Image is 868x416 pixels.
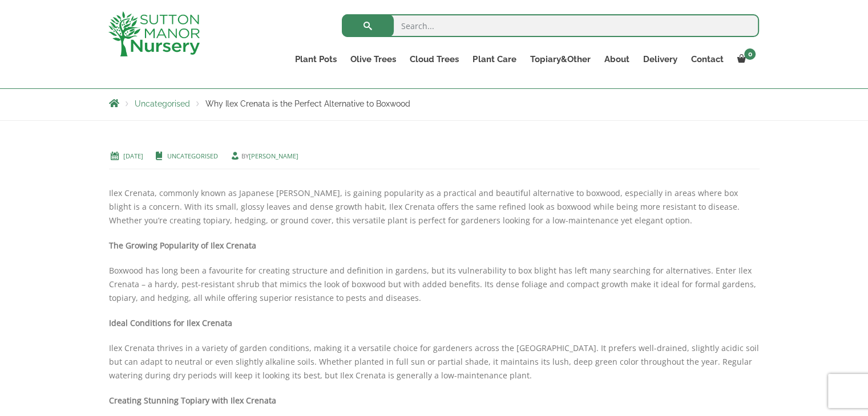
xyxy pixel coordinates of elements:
span: Why Ilex Crenata is the Perfect Alternative to Boxwood [205,99,410,108]
a: Uncategorised [167,152,218,160]
a: [PERSON_NAME] [249,152,298,160]
span: 0 [744,48,756,60]
a: Plant Pots [288,51,344,67]
input: Search... [342,14,759,37]
a: 0 [730,51,759,67]
p: Boxwood has long been a favourite for creating structure and definition in gardens, but its vulne... [109,264,760,305]
p: Ilex Crenata thrives in a variety of garden conditions, making it a versatile choice for gardener... [109,341,760,382]
nav: Breadcrumbs [109,99,760,108]
a: [DATE] [123,152,143,160]
a: Olive Trees [344,51,403,67]
a: Contact [684,51,730,67]
strong: The Growing Popularity of Ilex Crenata [109,240,256,251]
strong: Creating Stunning Topiary with Ilex Crenata [109,395,276,406]
a: Plant Care [466,51,523,67]
a: Uncategorised [135,99,190,108]
a: Cloud Trees [403,51,466,67]
img: logo [108,11,200,56]
a: About [597,51,636,67]
strong: Ideal Conditions for Ilex Crenata [109,317,232,328]
a: Topiary&Other [523,51,597,67]
a: Delivery [636,51,684,67]
p: Ilex Crenata, commonly known as Japanese [PERSON_NAME], is gaining popularity as a practical and ... [109,144,760,227]
span: by [229,152,298,160]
